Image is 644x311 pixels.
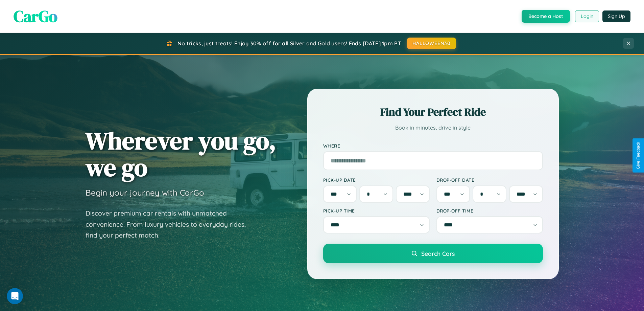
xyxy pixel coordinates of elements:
[86,187,204,198] h3: Begin your journey with CarGo
[323,123,543,133] p: Book in minutes, drive in style
[14,5,57,27] span: CarGo
[436,177,543,183] label: Drop-off Date
[323,143,543,149] label: Where
[636,142,641,169] div: Give Feedback
[177,40,402,47] span: No tricks, just treats! Enjoy 30% off for all Silver and Gold users! Ends [DATE] 1pm PT.
[575,10,599,22] button: Login
[323,177,430,183] label: Pick-up Date
[522,10,570,23] button: Become a Host
[436,208,543,214] label: Drop-off Time
[407,38,456,49] button: HALLOWEEN30
[323,208,430,214] label: Pick-up Time
[86,127,276,181] h1: Wherever you go, we go
[602,10,630,22] button: Sign Up
[7,288,23,304] iframe: Intercom live chat
[421,250,455,257] span: Search Cars
[323,244,543,263] button: Search Cars
[86,208,255,241] p: Discover premium car rentals with unmatched convenience. From luxury vehicles to everyday rides, ...
[323,105,543,119] h2: Find Your Perfect Ride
